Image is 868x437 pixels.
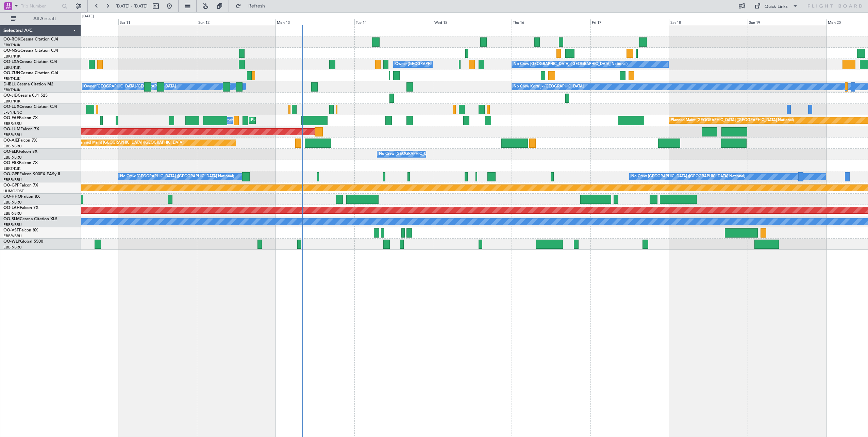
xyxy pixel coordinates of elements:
[3,49,20,53] span: OO-NSG
[120,172,234,182] div: No Crew [GEOGRAPHIC_DATA] ([GEOGRAPHIC_DATA] National)
[3,87,20,93] a: EBKT/KJK
[3,177,22,182] a: EBBR/BRU
[3,217,20,221] span: OO-SLM
[3,132,22,137] a: EBBR/BRU
[3,71,20,75] span: OO-ZUN
[3,245,22,250] a: EBBR/BRU
[18,16,72,21] span: All Aircraft
[3,228,38,232] a: OO-VSFFalcon 8X
[251,115,311,126] div: Planned Maint Melsbroek Air Base
[3,161,19,165] span: OO-FSX
[512,19,590,25] div: Thu 16
[3,172,60,176] a: OO-GPEFalcon 900EX EASy II
[3,43,20,48] a: EBKT/KJK
[7,13,74,24] button: All Aircraft
[243,4,271,9] span: Refresh
[3,116,19,120] span: OO-FAE
[3,71,58,75] a: OO-ZUNCessna Citation CJ4
[514,82,584,92] div: No Crew Kortrijk-[GEOGRAPHIC_DATA]
[395,59,487,69] div: Owner [GEOGRAPHIC_DATA]-[GEOGRAPHIC_DATA]
[77,138,184,148] div: Planned Maint [GEOGRAPHIC_DATA] ([GEOGRAPHIC_DATA])
[3,228,19,232] span: OO-VSF
[3,54,20,59] a: EBKT/KJK
[514,59,628,69] div: No Crew [GEOGRAPHIC_DATA] ([GEOGRAPHIC_DATA] National)
[3,116,38,120] a: OO-FAEFalcon 7X
[3,99,20,104] a: EBKT/KJK
[232,1,273,12] button: Refresh
[3,172,19,176] span: OO-GPE
[3,211,22,216] a: EBBR/BRU
[3,189,24,194] a: UUMO/OSF
[669,19,748,25] div: Sat 18
[3,206,38,210] a: OO-LAHFalcon 7X
[3,222,22,227] a: EBBR/BRU
[671,115,794,126] div: Planned Maint [GEOGRAPHIC_DATA] ([GEOGRAPHIC_DATA] National)
[3,166,20,171] a: EBKT/KJK
[3,139,37,143] a: OO-AIEFalcon 7X
[3,240,43,244] a: OO-WLPGlobal 5500
[84,82,176,92] div: Owner [GEOGRAPHIC_DATA]-[GEOGRAPHIC_DATA]
[3,105,19,109] span: OO-LUX
[3,121,22,126] a: EBBR/BRU
[765,3,788,10] div: Quick Links
[21,1,60,11] input: Trip Number
[82,14,94,19] div: [DATE]
[3,195,40,199] a: OO-HHOFalcon 8X
[3,200,22,205] a: EBBR/BRU
[3,144,22,149] a: EBBR/BRU
[3,94,48,98] a: OO-JIDCessna CJ1 525
[3,150,37,154] a: OO-ELKFalcon 8X
[3,183,19,188] span: OO-GPP
[3,82,53,86] a: D-IBLUCessna Citation M2
[3,65,20,70] a: EBKT/KJK
[3,60,57,64] a: OO-LXACessna Citation CJ4
[118,19,197,25] div: Sat 11
[379,149,493,159] div: No Crew [GEOGRAPHIC_DATA] ([GEOGRAPHIC_DATA] National)
[3,82,17,86] span: D-IBLU
[433,19,512,25] div: Wed 15
[3,155,22,160] a: EBBR/BRU
[3,139,18,143] span: OO-AIE
[3,233,22,239] a: EBBR/BRU
[3,37,58,42] a: OO-ROKCessna Citation CJ4
[3,105,57,109] a: OO-LUXCessna Citation CJ4
[3,110,22,115] a: LFSN/ENC
[748,19,826,25] div: Sun 19
[3,127,20,131] span: OO-LUM
[3,195,21,199] span: OO-HHO
[197,19,276,25] div: Sun 12
[3,206,20,210] span: OO-LAH
[631,172,745,182] div: No Crew [GEOGRAPHIC_DATA] ([GEOGRAPHIC_DATA] National)
[590,19,669,25] div: Fri 17
[3,217,57,221] a: OO-SLMCessna Citation XLS
[3,94,18,98] span: OO-JID
[3,37,20,42] span: OO-ROK
[3,49,58,53] a: OO-NSGCessna Citation CJ4
[3,60,19,64] span: OO-LXA
[3,161,38,165] a: OO-FSXFalcon 7X
[354,19,433,25] div: Tue 14
[3,240,20,244] span: OO-WLP
[3,127,39,131] a: OO-LUMFalcon 7X
[276,19,354,25] div: Mon 13
[3,150,19,154] span: OO-ELK
[3,76,20,81] a: EBKT/KJK
[751,1,801,12] button: Quick Links
[116,3,148,9] span: [DATE] - [DATE]
[3,183,38,188] a: OO-GPPFalcon 7X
